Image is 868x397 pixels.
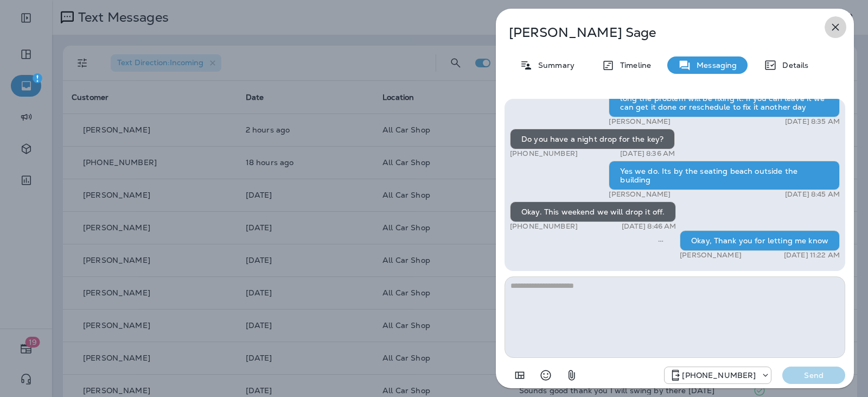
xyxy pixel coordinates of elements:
p: [PHONE_NUMBER] [510,149,578,158]
p: Details [777,61,808,70]
p: [PERSON_NAME] [680,251,742,260]
p: Messaging [691,61,737,70]
p: Summary [533,61,575,70]
p: [DATE] 8:45 AM [785,190,840,199]
p: [DATE] 8:46 AM [622,222,676,231]
p: [PERSON_NAME] [609,190,671,199]
div: Okay. This weekend we will drop it off. [510,201,676,222]
p: [PHONE_NUMBER] [682,371,756,380]
button: Select an emoji [535,364,557,386]
div: Do you have a night drop for the key? [510,129,675,149]
p: [PERSON_NAME] [609,117,671,126]
p: [DATE] 8:36 AM [620,149,675,158]
button: Add in a premade template [509,364,531,386]
div: +1 (689) 265-4479 [665,369,771,382]
p: [DATE] 11:22 AM [784,251,840,260]
p: [DATE] 8:35 AM [785,117,840,126]
span: Sent [658,235,663,245]
p: [PERSON_NAME] Sage [509,25,805,40]
p: Timeline [615,61,651,70]
div: Yes we do. Its by the seating beach outside the building [609,161,840,190]
div: Okay, Thank you for letting me know [680,230,840,251]
p: [PHONE_NUMBER] [510,222,578,231]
